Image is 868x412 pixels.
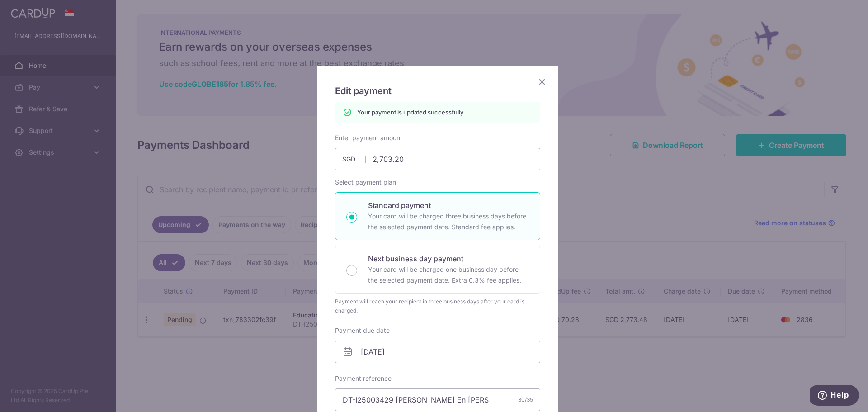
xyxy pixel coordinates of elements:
h5: Edit payment [335,84,540,98]
p: Your card will be charged three business days before the selected payment date. Standard fee appl... [368,211,529,232]
label: Payment due date [335,326,390,335]
label: Select payment plan [335,178,396,187]
div: 30/35 [518,395,533,404]
span: SGD [342,155,366,164]
input: 0.00 [335,148,540,170]
div: Payment will reach your recipient in three business days after your card is charged. [335,297,540,315]
input: DD / MM / YYYY [335,341,540,363]
iframe: Opens a widget where you can find more information [810,385,859,407]
p: Your card will be charged one business day before the selected payment date. Extra 0.3% fee applies. [368,264,529,286]
p: Next business day payment [368,253,529,264]
label: Payment reference [335,374,392,383]
p: Standard payment [368,200,529,211]
p: Your payment is updated successfully [357,108,463,117]
button: Close [537,76,547,87]
label: Enter payment amount [335,133,402,142]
